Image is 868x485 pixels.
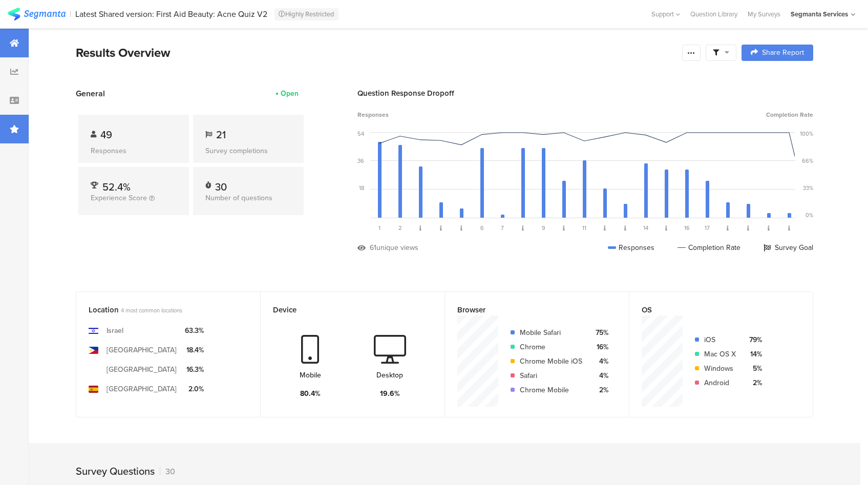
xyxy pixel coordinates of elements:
[704,377,736,388] div: Android
[520,356,582,367] div: Chrome Mobile iOS
[76,463,155,479] div: Survey Questions
[520,385,582,395] div: Chrome Mobile
[764,242,813,253] div: Survey Goal
[705,224,710,232] span: 17
[357,130,364,138] div: 54
[806,211,813,219] div: 0%
[357,88,813,99] div: Question Response Dropoff
[684,224,690,232] span: 16
[762,49,804,56] span: Share Report
[215,179,227,189] div: 30
[457,304,600,315] div: Browser
[216,127,226,142] span: 21
[744,363,762,374] div: 5%
[102,179,131,195] span: 52.4%
[185,325,204,336] div: 63.3%
[357,157,364,165] div: 36
[480,224,484,232] span: 6
[744,349,762,360] div: 14%
[744,334,762,345] div: 79%
[359,184,364,192] div: 18
[743,9,786,19] a: My Surveys
[378,224,380,232] span: 1
[160,466,175,477] div: 30
[542,224,545,232] span: 9
[107,345,177,355] div: [GEOGRAPHIC_DATA]
[91,145,177,156] div: Responses
[107,384,177,394] div: [GEOGRAPHIC_DATA]
[704,363,736,374] div: Windows
[121,306,182,314] span: 4 most common locations
[398,224,402,232] span: 2
[685,9,743,19] a: Question Library
[704,349,736,360] div: Mac OS X
[651,6,680,22] div: Support
[590,370,608,381] div: 4%
[274,8,338,20] div: Highly Restricted
[376,242,418,253] div: unique views
[590,327,608,338] div: 75%
[107,325,123,336] div: Israel
[590,356,608,367] div: 4%
[273,304,415,315] div: Device
[744,377,762,388] div: 2%
[70,8,71,20] div: |
[185,384,204,394] div: 2.0%
[590,385,608,395] div: 2%
[107,364,177,375] div: [GEOGRAPHIC_DATA]
[582,224,586,232] span: 11
[380,388,400,399] div: 19.6%
[370,242,376,253] div: 61
[185,345,204,355] div: 18.4%
[357,110,389,119] span: Responses
[642,304,784,315] div: OS
[704,334,736,345] div: iOS
[300,388,321,399] div: 80.4%
[802,157,813,165] div: 66%
[300,370,321,381] div: Mobile
[590,342,608,352] div: 16%
[76,88,105,99] span: General
[8,8,66,20] img: segmanta logo
[520,370,582,381] div: Safari
[791,9,848,19] div: Segmanta Services
[501,224,504,232] span: 7
[643,224,648,232] span: 14
[100,127,112,142] span: 49
[185,364,204,375] div: 16.3%
[76,44,677,62] div: Results Overview
[800,130,813,138] div: 100%
[205,193,272,203] span: Number of questions
[281,88,299,99] div: Open
[91,193,147,203] span: Experience Score
[376,370,403,381] div: Desktop
[608,242,654,253] div: Responses
[520,327,582,338] div: Mobile Safari
[89,304,231,315] div: Location
[803,184,813,192] div: 33%
[766,110,813,119] span: Completion Rate
[678,242,740,253] div: Completion Rate
[75,9,267,19] div: Latest Shared version: First Aid Beauty: Acne Quiz V2
[520,342,582,352] div: Chrome
[205,145,291,156] div: Survey completions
